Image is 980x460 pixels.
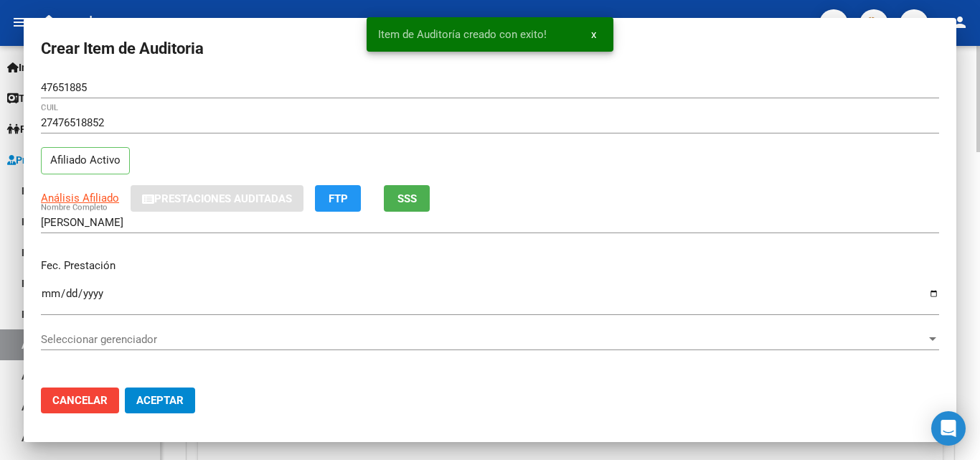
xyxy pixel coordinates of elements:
span: FTP [329,192,348,205]
span: Padrón [7,121,53,137]
span: Aceptar [136,394,184,407]
span: SSS [397,192,417,205]
p: Fec. Prestación [41,258,939,274]
mat-icon: menu [11,14,29,31]
span: Inicio [7,60,44,75]
button: Cancelar [41,388,119,413]
div: Open Intercom Messenger [931,411,966,446]
button: Aceptar [125,388,195,413]
mat-icon: person [951,14,969,31]
span: Tesorería [7,90,62,106]
span: Prestaciones Auditadas [154,192,292,205]
button: FTP [315,185,361,212]
button: Prestaciones Auditadas [131,185,303,212]
p: Código Prestación (no obligatorio) [41,374,939,390]
p: Afiliado Activo [41,147,130,175]
h2: Crear Item de Auditoria [41,35,939,62]
span: Cancelar [52,394,108,407]
button: SSS [384,185,430,212]
span: Prestadores / Proveedores [7,152,138,168]
span: Item de Auditoría creado con exito! [378,27,547,42]
span: ospl [63,7,93,39]
span: Seleccionar gerenciador [41,333,926,346]
span: x [591,28,596,41]
span: Análisis Afiliado [41,192,119,205]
